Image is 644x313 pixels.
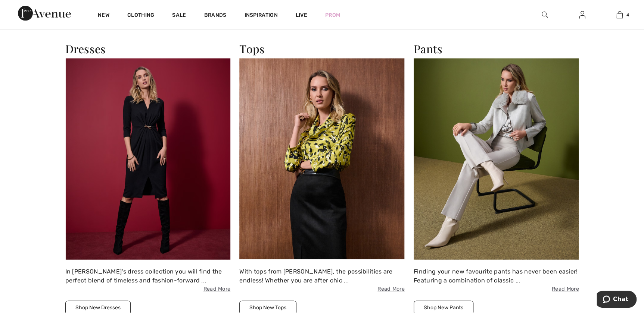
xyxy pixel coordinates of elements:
a: Live [296,11,307,19]
a: Brands [204,12,227,20]
h2: Tops [239,42,405,56]
img: search the website [542,10,548,19]
span: Read More [414,285,579,293]
div: In [PERSON_NAME]'s dress collection you will find the perfect blend of timeless and fashion-forwa... [65,267,231,293]
a: New [98,12,109,20]
div: With tops from [PERSON_NAME], the possibilities are endless! Whether you are after chic ... [239,267,405,293]
span: 4 [626,12,629,18]
iframe: Opens a widget where you can chat to one of our agents [597,291,637,309]
div: Finding your new favourite pants has never been easier! Featuring a combination of classic ... [414,267,579,293]
img: My Bag [616,10,623,19]
a: 4 [601,10,638,19]
img: 250821041143_fcda57d873a67.jpg [414,59,579,260]
h2: Dresses [65,42,231,56]
span: Read More [239,285,405,293]
a: Sale [172,12,186,20]
a: Clothing [127,12,154,20]
a: Sign In [573,10,591,20]
h2: Pants [414,42,579,56]
img: My Info [579,10,585,19]
img: 1ère Avenue [18,6,71,21]
img: 250821041016_2653867add787.jpg [65,59,231,260]
img: 250821041058_778da62571b52.jpg [239,59,405,260]
span: Read More [65,285,231,293]
a: Prom [325,11,340,19]
span: Inspiration [244,12,277,20]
